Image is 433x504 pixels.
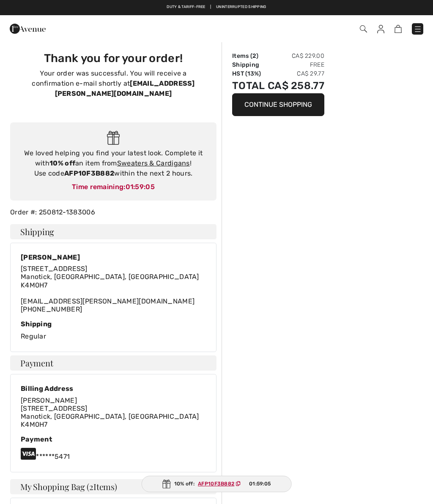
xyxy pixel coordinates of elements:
td: Shipping [232,60,266,69]
td: Total [232,78,266,93]
span: [STREET_ADDRESS] Manotick, [GEOGRAPHIC_DATA], [GEOGRAPHIC_DATA] K4M0H7 [21,265,199,289]
div: Shipping [21,320,206,328]
h4: Payment [10,355,216,371]
td: Items ( ) [232,51,266,60]
img: Shopping Bag [395,25,402,33]
span: 2 [89,481,93,492]
img: 1ère Avenue [10,20,46,37]
a: Sweaters & Cardigans [117,159,190,167]
strong: 10% off [49,159,75,167]
div: [PERSON_NAME] [21,253,199,261]
h3: Thank you for your order! [15,51,211,65]
p: Your order was successful. You will receive a confirmation e-mail shortly at [15,68,211,99]
img: Menu [414,25,422,33]
td: HST (13%) [232,69,266,78]
div: 10% off: [142,476,292,492]
td: Free [266,60,324,69]
button: Continue Shopping [232,93,324,116]
h4: Shipping [10,224,216,239]
strong: AFP10F3B882 [64,169,114,177]
div: We loved helping you find your latest look. Complete it with an item from ! Use code within the n... [19,148,208,179]
div: Order #: 250812-1383006 [5,207,222,217]
div: Payment [21,435,206,443]
td: CA$ 258.77 [266,78,324,93]
h4: My Shopping Bag ( Items) [10,479,216,494]
td: CA$ 29.77 [266,69,324,78]
span: 2 [252,52,256,60]
img: Gift.svg [107,131,120,145]
img: Search [360,25,367,33]
div: [EMAIL_ADDRESS][PERSON_NAME][DOMAIN_NAME] [PHONE_NUMBER] [21,265,199,313]
div: Billing Address [21,385,199,393]
div: Regular [21,320,206,341]
img: Gift.svg [162,480,171,488]
span: 01:59:05 [126,183,155,191]
ins: AFP10F3B882 [198,481,234,487]
span: 01:59:05 [249,480,271,488]
img: My Info [377,25,384,33]
td: CA$ 229.00 [266,51,324,60]
span: [PERSON_NAME] [21,396,77,404]
div: Time remaining: [19,182,208,192]
span: [STREET_ADDRESS] Manotick, [GEOGRAPHIC_DATA], [GEOGRAPHIC_DATA] K4M0H7 [21,404,199,428]
a: 1ère Avenue [10,24,46,32]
